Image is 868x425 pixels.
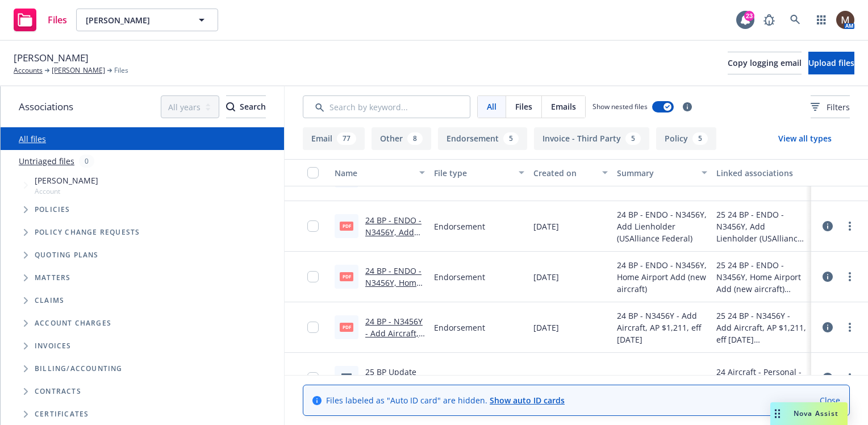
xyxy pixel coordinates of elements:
div: Summary [617,167,695,179]
button: Upload files [808,52,854,74]
a: Untriaged files [19,155,74,167]
span: [DATE] [533,271,559,283]
span: Billing/Accounting [35,365,123,372]
div: 25 24 BP - ENDO - N3456Y, Home Airport Add (new aircraft) [716,259,807,295]
span: [DATE] [533,220,559,232]
div: 0 [79,155,94,168]
span: Upload files [808,57,854,68]
span: Files labeled as "Auto ID card" are hidden. [326,394,565,406]
a: Show auto ID cards [490,395,565,406]
div: Linked associations [716,167,807,179]
span: Invoices [35,343,72,349]
button: Summary [612,159,712,186]
span: 24 BP - N3456Y - Add Aircraft, AP $1,211, eff [DATE] [617,310,707,345]
span: All [487,101,496,113]
button: View all types [760,127,850,150]
div: 25 24 BP - ENDO - N3456Y, Add Lienholder (USAlliance Federal) [716,209,807,244]
button: Copy logging email [728,52,802,74]
input: Toggle Row Selected [307,372,319,384]
span: pdf [340,272,353,281]
span: Filters [827,101,850,113]
span: Claims [35,297,64,304]
span: 24 BP - ENDO - N3456Y, Home Airport Add (new aircraft) [617,259,707,295]
a: more [843,219,857,233]
div: Search [226,96,266,118]
button: Policy [656,127,716,150]
a: more [843,270,857,284]
input: Toggle Row Selected [307,322,319,333]
div: Tree Example [1,172,284,357]
button: Nova Assist [770,402,848,425]
div: 8 [407,132,423,145]
span: Files [515,101,532,113]
div: 5 [692,132,708,145]
div: 23 [744,11,754,21]
span: Show nested files [592,102,648,111]
span: Account charges [35,320,111,327]
span: Matters [35,274,70,281]
span: Copy logging email [728,57,802,68]
div: 24 Aircraft - Personal - [PERSON_NAME] [716,366,807,390]
span: Endorsement [434,271,485,283]
span: Files [114,65,128,76]
a: more [843,320,857,334]
span: pdf [340,222,353,230]
span: Endorsement [434,220,485,232]
span: Policy change requests [35,229,140,236]
button: Email [303,127,365,150]
input: Search by keyword... [303,95,470,118]
div: 77 [337,132,356,145]
button: Endorsement [438,127,527,150]
a: [PERSON_NAME] [52,65,105,76]
button: SearchSearch [226,95,266,118]
span: [PERSON_NAME] [14,51,89,65]
a: 24 BP - ENDO - N3456Y, Add Lienholder (USAlliance Federal).pdf [365,215,422,273]
div: 25 24 BP - N3456Y - Add Aircraft, AP $1,211, eff [DATE] [716,310,807,345]
input: Select all [307,167,319,178]
span: Policies [35,206,70,213]
button: Created on [529,159,612,186]
a: 24 BP - N3456Y - Add Aircraft, AP $1,211, eff [DATE].pdf [365,316,423,363]
span: Filters [811,101,850,113]
a: Close [820,394,840,406]
img: photo [836,11,854,29]
div: File type [434,167,512,179]
div: 5 [625,132,641,145]
span: Emails [551,101,576,113]
a: more [843,371,857,385]
button: Invoice - Third Party [534,127,649,150]
a: 24 BP - ENDO - N3456Y, Home Airport Add (new aircraft).pdf [365,265,422,324]
span: Nova Assist [794,409,838,418]
span: [DATE] [533,322,559,334]
button: File type [429,159,529,186]
span: 24 BP - ENDO - N3456Y, Add Lienholder (USAlliance Federal) [617,209,707,244]
span: [PERSON_NAME] [35,174,98,186]
button: Other [372,127,431,150]
span: Certificates [35,411,89,418]
span: Quoting plans [35,252,99,259]
div: 5 [503,132,519,145]
svg: Search [226,102,235,111]
span: [DATE] [533,372,559,384]
input: Toggle Row Selected [307,271,319,282]
a: Report a Bug [758,9,781,31]
div: Name [335,167,412,179]
a: All files [19,134,46,144]
span: pdf [340,323,353,331]
a: Search [784,9,807,31]
span: Contracts [35,388,81,395]
button: [PERSON_NAME] [76,9,218,31]
a: 25 BP Update and Quote Request to Insured.msg [365,366,416,413]
button: Filters [811,95,850,118]
button: Name [330,159,429,186]
span: Associations [19,99,73,114]
div: Created on [533,167,595,179]
a: Switch app [810,9,833,31]
div: Drag to move [770,402,784,425]
a: Accounts [14,65,43,76]
button: Linked associations [712,159,811,186]
span: Email [434,372,455,384]
input: Toggle Row Selected [307,220,319,232]
span: Endorsement [434,322,485,334]
span: [PERSON_NAME] [86,14,184,26]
